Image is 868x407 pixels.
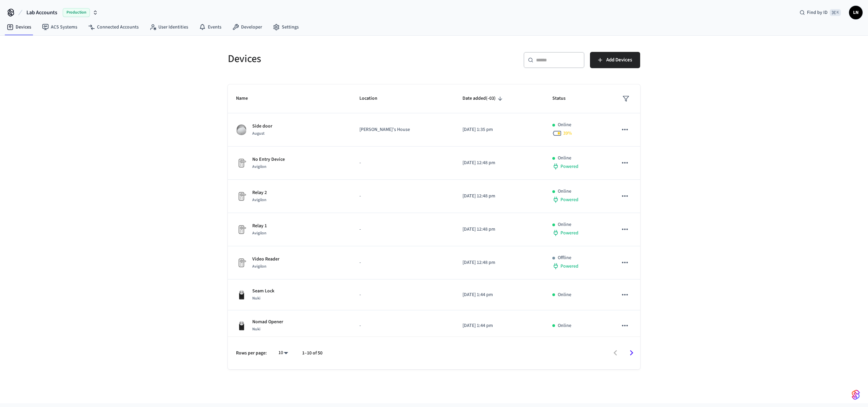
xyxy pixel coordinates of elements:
img: Nuki Smart Lock 3.0 Pro Black, Front [236,320,247,331]
p: No Entry Device [252,156,285,163]
span: Avigilon [252,230,267,236]
p: Online [558,221,571,228]
h5: Devices [228,52,430,66]
span: Powered [560,163,578,170]
img: Placeholder Lock Image [236,224,247,235]
span: Status [552,93,574,104]
span: ⌘ K [830,9,841,16]
span: Production [63,8,90,17]
a: Developer [227,21,268,33]
span: Find by ID [807,9,828,16]
p: Rows per page: [236,350,267,357]
p: Online [558,155,571,162]
p: [DATE] 1:35 pm [462,126,536,133]
span: Avigilon [252,264,267,269]
p: [DATE] 12:48 pm [462,226,536,233]
p: Seam Lock [252,288,274,295]
p: [DATE] 12:48 pm [462,193,536,200]
p: Online [558,121,571,129]
div: Find by ID⌘ K [794,6,846,19]
img: Placeholder Lock Image [236,257,247,268]
span: Location [359,93,386,104]
img: Placeholder Lock Image [236,158,247,169]
span: Nuki [252,326,260,332]
span: Name [236,93,257,104]
p: - [359,193,446,200]
p: [DATE] 12:48 pm [462,159,536,167]
span: Powered [560,196,578,203]
span: LN [850,6,862,19]
span: Lab Accounts [26,8,57,17]
p: Online [558,291,571,298]
span: Avigilon [252,164,267,170]
p: - [359,259,446,266]
img: Placeholder Lock Image [236,191,247,202]
img: SeamLogoGradient.69752ec5.svg [852,389,860,400]
p: [DATE] 1:44 pm [462,322,536,329]
p: Nomad Opener [252,318,283,326]
a: Events [194,21,227,33]
span: Nuki [252,295,260,301]
p: [DATE] 12:48 pm [462,259,536,266]
p: Online [558,322,571,329]
p: [DATE] 1:44 pm [462,291,536,298]
a: Devices [1,21,37,33]
span: Avigilon [252,197,267,203]
p: - [359,159,446,167]
button: Add Devices [590,52,640,68]
p: Relay 2 [252,189,267,196]
span: August [252,131,264,136]
span: Powered [560,230,578,236]
p: - [359,291,446,298]
p: Video Reader [252,256,279,263]
p: Relay 1 [252,222,267,230]
img: August Smart Lock (AUG-SL03-C02-S03) [236,124,247,135]
a: ACS Systems [37,21,83,33]
a: Settings [268,21,304,33]
img: Nuki Smart Lock 3.0 Pro Black, Front [236,289,247,300]
p: - [359,322,446,329]
div: 10 [275,348,291,358]
span: Add Devices [606,56,632,64]
span: Powered [560,263,578,270]
p: - [359,226,446,233]
a: Connected Accounts [83,21,144,33]
p: Online [558,188,571,195]
p: Offline [558,254,571,261]
span: Date added(-03) [462,93,505,104]
p: 1–10 of 50 [302,350,322,357]
a: User Identities [144,21,194,33]
p: Side door [252,123,272,130]
button: LN [849,6,863,19]
p: [PERSON_NAME]'s House [359,126,446,133]
span: 39 % [563,130,572,137]
button: Go to next page [624,345,639,361]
